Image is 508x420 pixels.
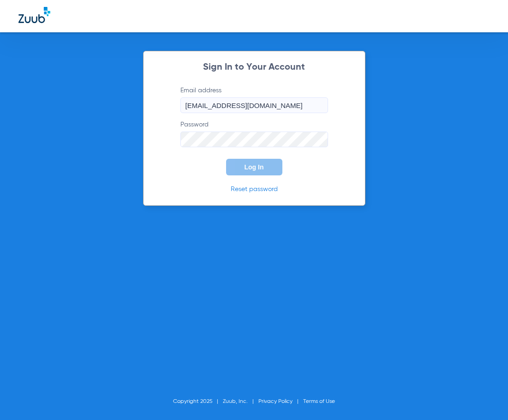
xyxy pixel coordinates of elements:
span: Log In [245,163,264,171]
h2: Sign In to Your Account [167,63,342,72]
input: Password [180,132,328,147]
li: Copyright 2025 [173,397,223,406]
input: Email address [180,97,328,113]
li: Zuub, Inc. [223,397,258,406]
button: Log In [226,159,282,175]
label: Password [180,120,328,147]
img: Zuub Logo [18,7,50,23]
a: Terms of Use [303,399,335,404]
a: Privacy Policy [258,399,293,404]
a: Reset password [231,186,278,192]
label: Email address [180,86,328,113]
